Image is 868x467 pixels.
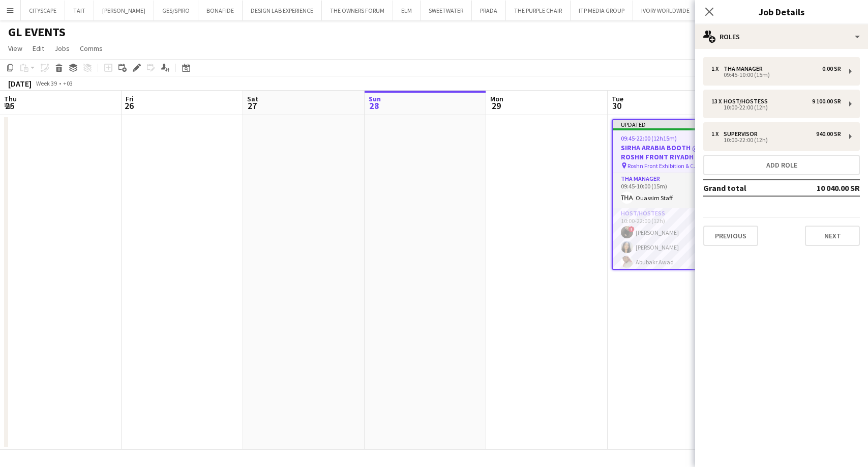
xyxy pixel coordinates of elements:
a: Comms [76,42,107,55]
a: View [4,42,26,55]
span: 09:45-22:00 (12h15m) [621,134,677,142]
td: 10 040.00 SR [796,180,860,196]
div: 1 x [711,130,724,138]
span: 27 [246,100,258,112]
span: 26 [124,100,134,112]
h3: SIRHA ARABIA BOOTH @ ROSHN FRONT RIYADH [613,143,725,161]
div: 10:00-22:00 (12h) [711,105,841,110]
span: Sat [247,94,258,103]
button: TAIT [65,1,94,20]
button: Next [805,226,860,246]
button: IVORY WORLDWIDE [633,1,698,20]
span: Thu [4,94,17,103]
button: ELM [393,1,421,20]
button: Previous [703,226,758,246]
span: Edit [33,44,44,53]
div: Updated [613,120,725,128]
span: Fri [126,94,134,103]
span: 30 [610,100,623,112]
h3: Job Details [695,5,868,18]
a: Jobs [50,42,74,55]
a: Edit [28,42,48,55]
div: [DATE] [8,78,32,89]
button: ITP MEDIA GROUP [571,1,633,20]
div: 10:00-22:00 (12h) [711,138,841,143]
span: Sun [369,94,381,103]
button: CITYSCAPE [21,1,65,20]
button: Add role [703,155,860,175]
span: 25 [3,100,17,112]
span: Jobs [54,44,70,53]
div: 13 x [711,98,724,105]
h1: GL EVENTS [8,24,66,40]
button: SWEETWATER [421,1,472,20]
div: 0.00 SR [822,65,841,72]
span: View [8,44,22,53]
div: Roles [695,24,868,49]
button: DESIGN LAB EXPERIENCE [243,1,322,20]
div: +03 [63,79,73,87]
button: [PERSON_NAME] [94,1,154,20]
div: THA Manager [724,65,767,72]
div: 1 x [711,65,724,72]
div: 9 100.00 SR [812,98,841,105]
div: 940.00 SR [816,130,841,138]
span: Week 39 [34,79,59,87]
span: 28 [367,100,381,112]
app-card-role: THA Manager1/109:45-10:00 (15m)Ouassim Staff [613,173,725,208]
span: ! [628,226,635,232]
button: PRADA [472,1,506,20]
div: 09:45-10:00 (15m) [711,72,841,77]
app-card-role: Host/Hostess13/1310:00-22:00 (12h)![PERSON_NAME][PERSON_NAME]Abubakr Awad [613,208,725,420]
span: 29 [489,100,503,112]
app-job-card: Updated09:45-22:00 (12h15m)15/15SIRHA ARABIA BOOTH @ ROSHN FRONT RIYADH Roshn Front Exhibition & ... [612,119,726,270]
button: BONAFIDE [198,1,243,20]
div: Host/Hostess [724,98,772,105]
div: Supervisor [724,130,762,138]
button: GES/SPIRO [154,1,198,20]
td: Grand total [703,180,796,196]
button: THE PURPLE CHAIR [506,1,571,20]
span: Comms [80,44,103,53]
button: THE OWNERS FORUM [322,1,393,20]
span: Roshn Front Exhibition & Conference Center - [GEOGRAPHIC_DATA] [627,162,699,170]
span: Mon [490,94,503,103]
span: Tue [612,94,623,103]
